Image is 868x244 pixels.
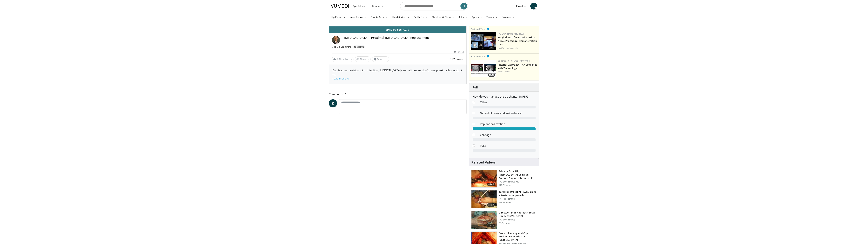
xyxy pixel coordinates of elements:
[470,14,485,21] a: Sports
[471,60,496,77] img: 06bb1c17-1231-4454-8f12-6191b0b3b81a.150x105_q85_crop-smart_upscale.jpg
[471,55,486,58] small: Featured Video
[329,26,466,33] a: Email [PERSON_NAME]
[498,32,524,35] a: [PERSON_NAME]+Nephew
[471,211,497,229] img: 294118_0000_1.png.150x105_q85_crop-smart_upscale.jpg
[477,144,538,148] dd: Plate
[450,57,464,61] span: 382 views
[344,36,464,40] h4: [MEDICAL_DATA] - Proximal [MEDICAL_DATA] Replacement
[488,46,495,49] span: 09:07
[332,36,340,44] img: Avatar
[477,111,538,115] dd: Get rid of bone and just suture it
[514,3,528,9] a: Favorites
[332,77,349,80] a: read more ↘
[390,14,412,21] a: Hand & Wrist
[499,231,537,242] h3: Proper Reaming and Cup Positioning in Primary [MEDICAL_DATA]
[477,133,538,137] dd: Cerclage
[487,183,495,186] span: 06:46
[400,2,468,10] input: Search topics, interventions
[473,95,536,98] h6: How do you manage the trochanter in PFR?
[471,160,496,164] h4: Related Videos
[498,46,538,49] div: Feat.
[502,46,518,49] a: G. Haidukewych
[412,14,430,21] a: Pediatrics
[499,184,511,187] p: 178.5K views
[332,68,463,80] div: Bad trauma, revision joint, infection, [MEDICAL_DATA] - sometimes we don't have proximal bone sto...
[430,14,456,21] a: Shoulder & Elbow
[369,14,390,21] a: Foot & Ankle
[334,45,352,48] a: [PERSON_NAME]
[456,14,470,21] a: Spine
[484,14,500,21] a: Trauma
[499,211,537,218] h3: Direct Anterior Approach Total Hip [MEDICAL_DATA]
[471,60,496,77] a: 19:45
[487,224,495,227] span: 13:37
[498,36,537,46] a: Surgical Workflow Optimization: A Live Procedural Demonstration (DAA…
[355,56,371,62] button: Share
[471,32,496,50] a: 09:07
[499,222,510,225] p: 88.2K views
[473,127,536,130] div: 1
[471,170,497,187] img: 263423_3.png.150x105_q85_crop-smart_upscale.jpg
[499,180,537,183] p: [PERSON_NAME], MD
[499,190,537,197] h3: Total Hip [MEDICAL_DATA] using a Posterior Approach
[530,3,537,9] a: K
[332,45,464,48] div: By
[353,45,365,48] a: 10 Videos
[351,3,370,9] a: Specialties
[471,32,496,50] img: bcfc90b5-8c69-4b20-afee-af4c0acaf118.150x105_q85_crop-smart_upscale.jpg
[337,58,338,61] span: 4
[487,203,495,207] span: 21:37
[499,218,537,221] p: [PERSON_NAME]
[471,190,497,208] img: 286987_0000_1.png.150x105_q85_crop-smart_upscale.jpg
[498,63,537,70] a: Anterior Approach THA Simplified with Technology
[471,28,486,31] small: Featured Video
[372,56,389,62] button: Save to
[499,198,537,200] p: [PERSON_NAME]
[329,92,467,97] span: Comments 0
[477,122,538,126] dd: Implant has fixation
[348,14,369,21] a: Knee Recon
[329,99,337,107] a: K
[498,60,530,63] a: Johnson & Johnson MedTech
[329,14,348,21] a: Hip Recon
[331,4,349,8] img: VuMedi Logo
[500,14,517,21] a: Business
[332,57,353,62] a: 4 Thumbs Up
[499,201,511,204] p: 129.3K views
[454,50,463,54] div: [DATE]
[471,170,537,188] a: 06:46 Primary Total Hip [MEDICAL_DATA] using an Anterior Supine Intermuscula… [PERSON_NAME], MD 1...
[473,86,478,89] strong: Poll
[499,170,537,180] h3: Primary Total Hip [MEDICAL_DATA] using an Anterior Supine Intermuscula…
[471,211,537,229] a: 13:37 Direct Anterior Approach Total Hip [MEDICAL_DATA] [PERSON_NAME] 88.2K views
[498,70,538,73] div: Feat.
[502,70,510,73] a: A. Patel
[488,74,495,77] span: 19:45
[471,190,537,208] a: 21:37 Total Hip [MEDICAL_DATA] using a Posterior Approach [PERSON_NAME] 129.3K views
[370,3,386,9] a: Browse
[477,100,538,104] dd: Other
